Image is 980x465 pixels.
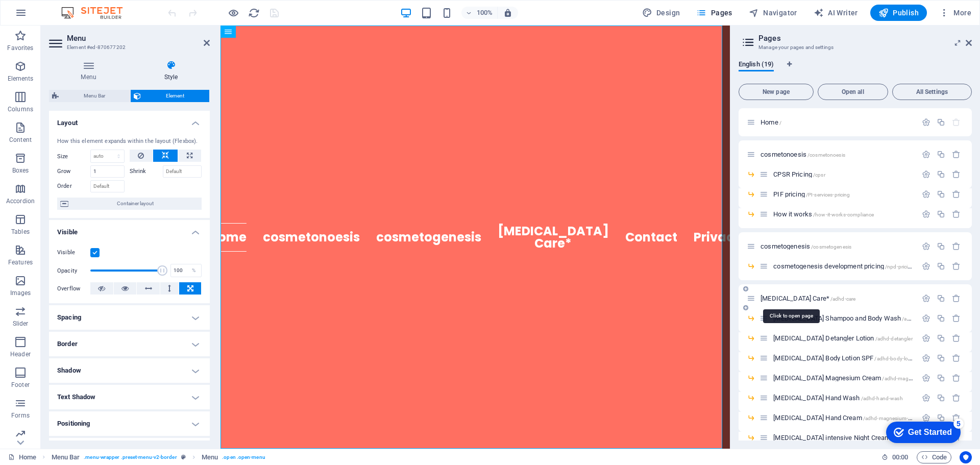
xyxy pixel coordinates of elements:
[937,294,945,303] div: Duplicate
[952,394,961,402] div: Remove
[773,434,957,442] span: Click to open page
[57,137,202,146] div: How this element expands within the layout (Flexbox).
[952,210,961,218] div: Remove
[813,212,874,217] span: /how-it-works-compliance
[57,154,90,159] label: Size
[49,90,130,102] button: Menu Bar
[874,356,926,361] span: /adhd-body-lotion-spf
[57,268,90,274] label: Opacity
[739,84,814,100] button: New page
[770,191,917,198] div: PIF pricing/PI-services-pricing
[10,350,31,358] p: Header
[49,438,210,462] h4: Transform
[57,180,90,192] label: Order
[503,8,512,17] i: On resize automatically adjust zoom level to fit chosen device.
[461,7,498,19] button: 100%
[770,434,917,441] div: [MEDICAL_DATA] intensive Night Cream/adhd-intensive-night-cream
[773,190,850,198] span: Click to open page
[952,294,961,303] div: Remove
[937,150,945,159] div: Duplicate
[922,118,930,127] div: Settings
[181,454,186,460] i: This element is a customizable preset
[10,289,31,297] p: Images
[807,152,845,158] span: /cosmetonoesis
[7,44,33,52] p: Favorites
[939,8,971,18] span: More
[30,11,74,20] div: Get Started
[202,451,218,463] span: Click to select. Double-click to edit
[813,172,825,178] span: /cpsr
[773,262,914,270] span: Click to open page
[937,118,945,127] div: Duplicate
[57,165,90,178] label: Grow
[770,355,917,361] div: [MEDICAL_DATA] Body Lotion SPF/adhd-body-lotion-spf
[875,336,913,341] span: /adhd-detangler
[952,354,961,362] div: Remove
[922,413,930,422] div: Settings
[818,84,888,100] button: Open all
[743,89,809,95] span: New page
[757,151,917,158] div: cosmetonoesis/cosmetonoesis
[952,334,961,342] div: Remove
[90,165,125,178] input: Default
[52,451,265,463] nav: breadcrumb
[770,263,917,270] div: cosmetogenesis development pricing/npd-pricing
[770,395,917,401] div: [MEDICAL_DATA] Hand Wash/adhd-hand-wash
[49,111,210,129] h4: Layout
[638,5,684,21] button: Design
[822,89,884,95] span: Open all
[12,166,29,175] p: Boxes
[248,7,260,19] button: reload
[922,150,930,159] div: Settings
[922,374,930,382] div: Settings
[937,334,945,342] div: Duplicate
[739,60,972,80] div: Language Tabs
[8,258,33,266] p: Features
[761,242,851,250] span: Click to open page
[132,60,210,82] h4: Style
[814,8,858,18] span: AI Writer
[49,332,210,356] h4: Border
[6,197,35,205] p: Accordion
[952,170,961,179] div: Remove
[11,381,30,389] p: Footer
[922,314,930,323] div: Settings
[937,262,945,271] div: Duplicate
[902,316,950,322] span: /adhdcare/shampoo
[952,413,961,422] div: Remove
[773,414,930,422] span: Click to open page
[222,451,265,463] span: . open .open-menu
[878,8,919,18] span: Publish
[761,151,845,158] span: Click to open page
[49,358,210,383] h4: Shadow
[937,314,945,323] div: Duplicate
[749,8,797,18] span: Navigator
[960,451,972,463] button: Usercentrics
[49,305,210,330] h4: Spacing
[885,264,914,270] span: /npd-pricing
[937,242,945,251] div: Duplicate
[57,198,202,210] button: Container layout
[248,7,260,19] i: Reload page
[163,165,202,178] input: Default
[922,210,930,218] div: Settings
[187,264,201,277] div: %
[49,60,132,82] h4: Menu
[937,394,945,402] div: Duplicate
[937,210,945,218] div: Duplicate
[761,118,781,126] span: Click to open page
[773,170,825,178] span: Click to open page
[642,8,680,18] span: Design
[922,242,930,251] div: Settings
[692,5,736,21] button: Pages
[773,354,926,362] span: Click to open page
[897,89,967,95] span: All Settings
[739,58,774,72] span: English (19)
[811,244,851,250] span: /cosmetogenesis
[8,5,83,27] div: Get Started 5 items remaining, 0% complete
[952,262,961,271] div: Remove
[806,192,850,198] span: /PI-services-pricing
[90,180,125,192] input: Default
[9,136,32,144] p: Content
[830,296,855,302] span: /adhd-care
